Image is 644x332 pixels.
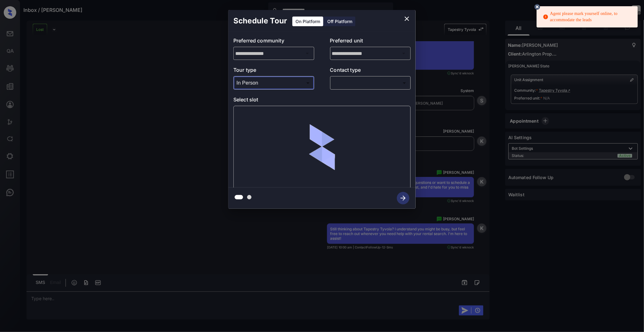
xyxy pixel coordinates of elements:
p: Select slot [233,96,411,106]
button: close [401,12,413,25]
div: Agent please mark yourself online, to accommodate the leads [543,8,633,26]
p: Tour type [233,66,314,76]
div: Off Platform [324,17,355,26]
div: On Platform [292,17,323,26]
div: In Person [235,78,313,88]
img: loaderv1.7921fd1ed0a854f04152.gif [285,111,359,184]
p: Preferred unit [330,37,411,47]
p: Contact type [330,66,411,76]
h2: Schedule Tour [228,10,292,32]
p: Preferred community [233,37,314,47]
